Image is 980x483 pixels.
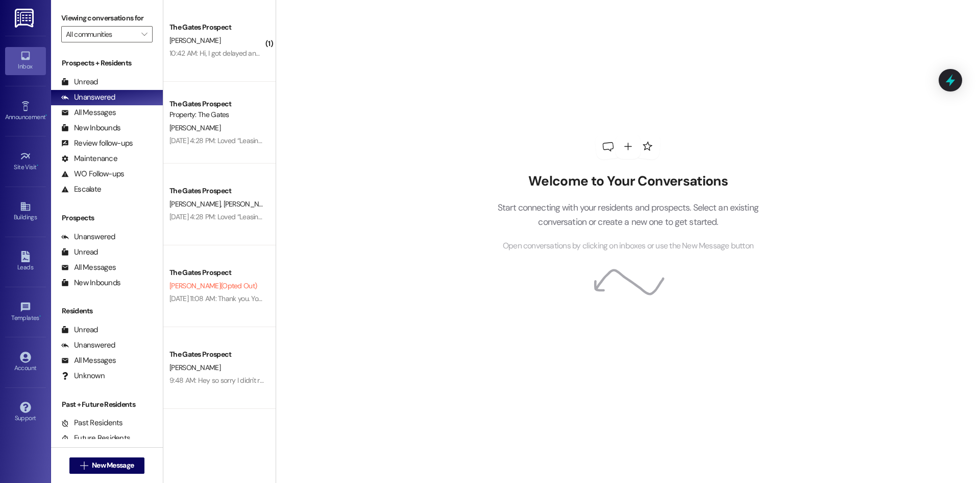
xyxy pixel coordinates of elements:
div: The Gates Prospect [169,99,264,109]
div: New Inbounds [61,123,120,133]
div: Unread [61,247,98,258]
div: All Messages [61,262,116,273]
div: Past + Future Residents [51,399,163,410]
a: Site Visit • [5,148,46,175]
span: [PERSON_NAME] (Opted Out) [169,281,257,290]
div: Unknown [61,371,105,381]
div: [DATE] 11:08 AM: Thank you. You will no longer receive texts from this thread. Please reply with ... [169,294,674,303]
a: Account [5,349,46,376]
div: Property: The Gates [169,109,264,120]
a: Support [5,399,46,426]
span: [PERSON_NAME] [223,199,277,209]
button: New Message [69,457,145,474]
a: Templates • [5,298,46,326]
span: Open conversations by clicking on inboxes or use the New Message button [503,240,753,252]
div: 9:48 AM: Hey so sorry I didn't respond sooner! I have ended up choosing to room somewhere else. T... [169,376,546,385]
div: Maintenance [61,153,117,164]
span: New Message [92,460,134,471]
div: Review follow-ups [61,138,133,149]
input: All communities [66,26,136,42]
div: Unanswered [61,340,115,351]
i:  [80,462,88,470]
a: Buildings [5,198,46,225]
span: • [45,112,47,119]
div: Residents [51,306,163,316]
div: Unanswered [61,92,115,103]
label: Viewing conversations for [61,10,153,26]
span: [PERSON_NAME] [169,123,220,132]
div: The Gates Prospect [169,186,264,196]
a: Leads [5,248,46,275]
div: 10:42 AM: Hi, I got delayed and won't be there by the time the office closes [DATE]- is there any... [169,49,553,58]
div: Escalate [61,184,101,195]
span: [PERSON_NAME] [169,363,220,372]
div: Future Residents [61,433,130,444]
div: New Inbounds [61,278,120,288]
div: Unread [61,77,98,87]
div: Unread [61,325,98,335]
h2: Welcome to Your Conversations [482,173,774,190]
div: The Gates Prospect [169,349,264,360]
img: ResiDesk Logo [15,9,36,28]
span: [PERSON_NAME] [169,36,220,45]
div: Unanswered [61,232,115,242]
span: [PERSON_NAME] [169,199,224,209]
a: Inbox [5,47,46,75]
div: The Gates Prospect [169,267,264,278]
div: Prospects [51,213,163,223]
span: • [39,313,41,320]
div: Past Residents [61,418,123,428]
div: Prospects + Residents [51,58,163,68]
div: WO Follow-ups [61,169,124,179]
i:  [141,30,147,38]
span: • [37,162,38,169]
div: The Gates Prospect [169,22,264,33]
div: All Messages [61,107,116,118]
div: All Messages [61,355,116,366]
p: Start connecting with your residents and prospects. Select an existing conversation or create a n... [482,200,774,229]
